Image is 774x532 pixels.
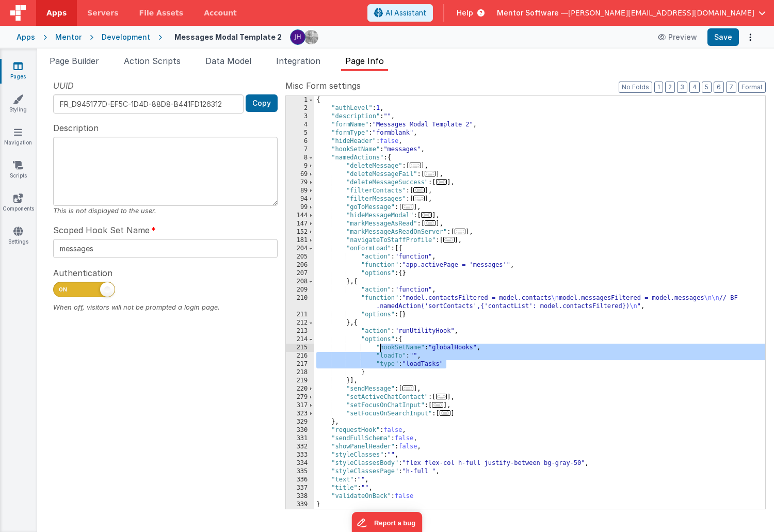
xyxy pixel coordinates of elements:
span: UUID [53,79,74,92]
div: 211 [286,311,314,319]
div: 6 [286,137,314,146]
span: Authentication [53,267,112,279]
button: Mentor Software — [PERSON_NAME][EMAIL_ADDRESS][DOMAIN_NAME] [497,8,766,18]
span: Action Scripts [124,56,181,66]
div: 329 [286,418,314,426]
button: 1 [654,82,663,93]
div: 4 [286,121,314,129]
span: Page Info [345,56,384,66]
div: This is not displayed to the user. [53,206,278,216]
div: 7 [286,146,314,154]
button: Preview [652,29,703,45]
div: 339 [286,501,314,509]
div: 338 [286,492,314,501]
div: 3 [286,112,314,121]
div: 332 [286,443,314,451]
div: 144 [286,212,314,220]
div: 9 [286,162,314,170]
div: 335 [286,467,314,476]
div: 213 [286,327,314,335]
div: 218 [286,368,314,377]
div: 219 [286,377,314,385]
span: Integration [276,56,320,66]
span: ... [402,204,414,209]
div: 216 [286,352,314,360]
span: ... [413,187,425,193]
span: ... [402,385,414,391]
button: 3 [677,82,687,93]
div: 212 [286,319,314,327]
span: AI Assistant [385,8,426,18]
button: Copy [246,94,278,112]
div: 323 [286,410,314,418]
span: Servers [87,8,118,18]
span: ... [440,410,451,416]
span: ... [425,171,436,176]
span: ... [455,229,466,234]
span: ... [436,394,447,399]
div: 5 [286,129,314,137]
span: ... [425,220,436,226]
span: ... [410,163,421,168]
div: 220 [286,385,314,393]
span: ... [432,402,443,408]
div: 334 [286,459,314,467]
span: Data Model [205,56,251,66]
div: Mentor [55,32,82,42]
div: 69 [286,170,314,179]
button: 6 [714,82,724,93]
div: 206 [286,261,314,269]
div: 215 [286,344,314,352]
div: 207 [286,269,314,278]
span: ... [443,237,455,243]
div: 205 [286,253,314,261]
div: 330 [286,426,314,434]
div: 79 [286,179,314,187]
h4: Messages Modal Template 2 [174,33,282,41]
div: 147 [286,220,314,228]
div: 8 [286,154,314,162]
button: 4 [689,82,700,93]
span: ... [413,196,425,201]
div: Development [102,32,150,42]
div: 99 [286,203,314,212]
div: 214 [286,335,314,344]
span: Misc Form settings [285,79,361,92]
span: File Assets [139,8,184,18]
button: 2 [665,82,675,93]
div: 204 [286,245,314,253]
span: ... [436,179,447,185]
button: AI Assistant [367,4,433,22]
span: Page Builder [50,56,99,66]
div: 333 [286,451,314,459]
div: 337 [286,484,314,492]
button: Save [707,28,739,46]
button: Options [743,30,757,44]
div: 181 [286,236,314,245]
span: ... [421,212,432,218]
div: 94 [286,195,314,203]
div: When off, visitors will not be prompted a login page. [53,302,278,312]
div: 279 [286,393,314,401]
button: Format [738,82,766,93]
span: Description [53,122,99,134]
div: Apps [17,32,35,42]
div: 209 [286,286,314,294]
span: [PERSON_NAME][EMAIL_ADDRESS][DOMAIN_NAME] [568,8,754,18]
div: 336 [286,476,314,484]
div: 2 [286,104,314,112]
img: eba322066dbaa00baf42793ca2fab581 [304,30,318,44]
span: Apps [46,8,67,18]
span: Scoped Hook Set Name [53,224,150,236]
span: Mentor Software — [497,8,568,18]
button: 5 [702,82,712,93]
div: 89 [286,187,314,195]
div: 317 [286,401,314,410]
div: 210 [286,294,314,311]
div: 208 [286,278,314,286]
div: 1 [286,96,314,104]
span: Help [457,8,473,18]
div: 217 [286,360,314,368]
div: 152 [286,228,314,236]
img: c2badad8aad3a9dfc60afe8632b41ba8 [291,30,305,44]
